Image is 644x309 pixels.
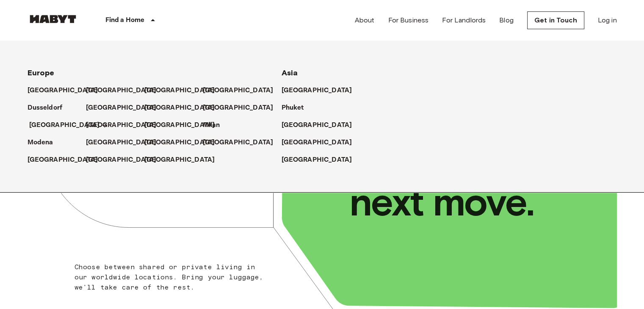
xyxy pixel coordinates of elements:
[282,103,312,113] a: Phuket
[442,15,486,25] a: For Landlords
[282,120,352,130] p: [GEOGRAPHIC_DATA]
[28,155,107,165] a: [GEOGRAPHIC_DATA]
[144,155,215,165] p: [GEOGRAPHIC_DATA]
[282,138,361,148] a: [GEOGRAPHIC_DATA]
[86,86,165,96] a: [GEOGRAPHIC_DATA]
[282,155,361,165] a: [GEOGRAPHIC_DATA]
[203,103,274,113] p: [GEOGRAPHIC_DATA]
[86,120,157,130] p: [GEOGRAPHIC_DATA]
[86,155,165,165] a: [GEOGRAPHIC_DATA]
[105,15,145,25] p: Find a Home
[203,103,282,113] a: [GEOGRAPHIC_DATA]
[203,120,220,130] p: Milan
[28,138,62,148] a: Modena
[86,138,157,148] p: [GEOGRAPHIC_DATA]
[86,103,165,113] a: [GEOGRAPHIC_DATA]
[144,120,215,130] p: [GEOGRAPHIC_DATA]
[86,103,157,113] p: [GEOGRAPHIC_DATA]
[144,155,224,165] a: [GEOGRAPHIC_DATA]
[144,138,215,148] p: [GEOGRAPHIC_DATA]
[144,86,215,96] p: [GEOGRAPHIC_DATA]
[144,138,224,148] a: [GEOGRAPHIC_DATA]
[282,86,361,96] a: [GEOGRAPHIC_DATA]
[86,138,165,148] a: [GEOGRAPHIC_DATA]
[144,103,215,113] p: [GEOGRAPHIC_DATA]
[355,15,375,25] a: About
[144,120,224,130] a: [GEOGRAPHIC_DATA]
[28,103,63,113] p: Dusseldorf
[203,138,282,148] a: [GEOGRAPHIC_DATA]
[28,155,98,165] p: [GEOGRAPHIC_DATA]
[388,15,428,25] a: For Business
[28,15,78,23] img: Habyt
[86,120,165,130] a: [GEOGRAPHIC_DATA]
[282,120,361,130] a: [GEOGRAPHIC_DATA]
[144,103,224,113] a: [GEOGRAPHIC_DATA]
[29,120,100,130] p: [GEOGRAPHIC_DATA]
[86,155,157,165] p: [GEOGRAPHIC_DATA]
[28,138,53,148] p: Modena
[203,86,274,96] p: [GEOGRAPHIC_DATA]
[29,120,108,130] a: [GEOGRAPHIC_DATA]
[282,86,352,96] p: [GEOGRAPHIC_DATA]
[598,15,617,25] a: Log in
[527,11,584,29] a: Get in Touch
[86,86,157,96] p: [GEOGRAPHIC_DATA]
[144,86,224,96] a: [GEOGRAPHIC_DATA]
[28,103,71,113] a: Dusseldorf
[28,86,98,96] p: [GEOGRAPHIC_DATA]
[282,103,304,113] p: Phuket
[282,68,298,77] span: Asia
[282,155,352,165] p: [GEOGRAPHIC_DATA]
[203,120,229,130] a: Milan
[28,86,107,96] a: [GEOGRAPHIC_DATA]
[499,15,514,25] a: Blog
[203,86,282,96] a: [GEOGRAPHIC_DATA]
[75,262,269,292] p: Choose between shared or private living in our worldwide locations. Bring your luggage, we'll tak...
[282,138,352,148] p: [GEOGRAPHIC_DATA]
[28,68,55,77] span: Europe
[203,138,274,148] p: [GEOGRAPHIC_DATA]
